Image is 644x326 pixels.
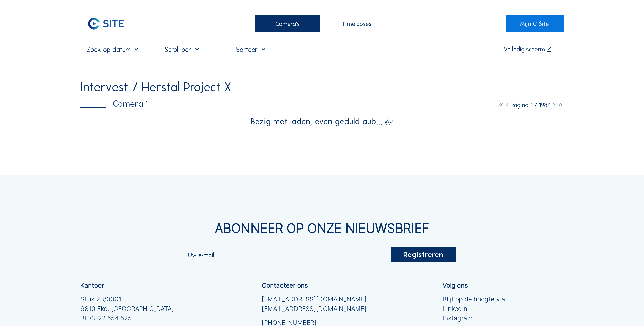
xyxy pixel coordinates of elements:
[506,15,564,32] a: Mijn C-Site
[510,101,551,109] span: Pagina 1 / 1984
[80,15,131,32] img: C-SITE Logo
[443,314,505,323] a: Instagram
[443,295,505,323] div: Blijf op de hoogte via
[80,282,104,289] div: Kantoor
[443,304,505,314] a: Linkedin
[80,45,146,54] input: Zoek op datum 󰅀
[80,80,231,93] div: Intervest / Herstal Project X
[262,295,367,304] a: [EMAIL_ADDRESS][DOMAIN_NAME]
[504,46,545,53] div: Volledig scherm
[391,247,456,262] div: Registreren
[255,15,320,32] div: Camera's
[443,282,468,289] div: Volg ons
[80,222,564,235] div: Abonneer op onze nieuwsbrief
[80,99,149,108] div: Camera 1
[80,15,138,32] a: C-SITE Logo
[251,117,382,126] span: Bezig met laden, even geduld aub...
[80,295,174,323] div: Sluis 2B/0001 9810 Eke, [GEOGRAPHIC_DATA] BE 0822.654.525
[324,15,389,32] div: Timelapses
[262,304,367,314] a: [EMAIL_ADDRESS][DOMAIN_NAME]
[188,251,391,259] input: Uw e-mail
[262,282,308,289] div: Contacteer ons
